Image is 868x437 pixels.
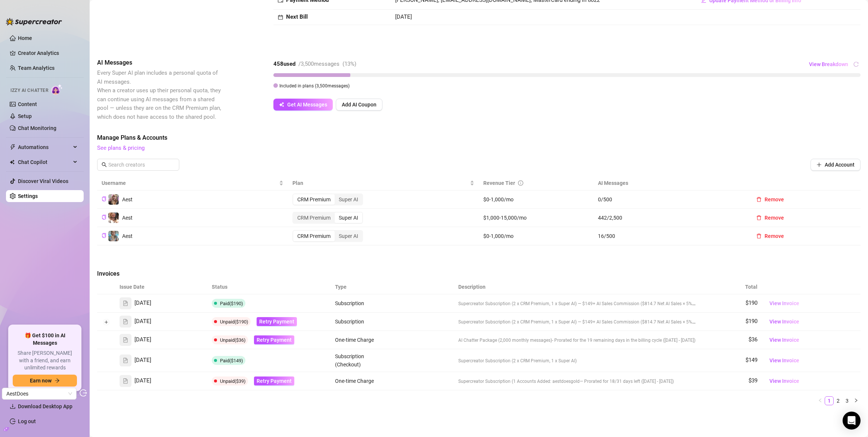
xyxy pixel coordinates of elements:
[598,214,742,222] span: 442 / 2,500
[769,336,799,344] span: View Invoice
[580,379,674,384] span: — Prorated for 18/31 days left ([DATE] - [DATE])
[10,403,16,409] span: download
[458,379,580,384] span: Supercreator Subscription (1 Accounts Added: aestdoesgold
[103,319,109,325] button: Expand row
[335,231,362,241] div: Super AI
[273,61,295,67] strong: 458 used
[756,197,762,202] span: delete
[18,47,78,59] a: Creator Analytics
[6,388,72,399] span: AestDoes
[287,102,327,108] span: Get AI Messages
[593,300,740,306] span: + AI Sales Commission ($814.7 Net AI Sales × 5% Commission) — $40.74
[335,213,362,223] div: Super AI
[122,196,133,202] span: Aest
[288,176,479,190] th: Plan
[286,13,308,20] strong: Next Bill
[458,358,577,363] span: Supercreator Subscription (2 x CRM Premium, 1 x Super AI)
[809,58,849,70] button: View Breakdown
[102,179,278,187] span: Username
[108,231,119,241] img: Aest
[816,396,825,405] button: left
[220,337,246,343] span: Unpaid ($36)
[335,353,364,368] span: Subscription (Checkout)
[292,230,363,242] div: segmented control
[834,396,843,405] li: 2
[122,233,133,239] span: Aest
[18,101,37,107] a: Content
[342,102,376,108] span: Add AI Coupon
[123,358,128,363] span: file-text
[102,215,106,220] span: copy
[13,332,77,347] span: 🎁 Get $100 in AI Messages
[750,193,790,205] button: Remove
[769,356,799,365] span: View Invoice
[335,194,362,205] div: Super AI
[756,215,762,220] span: delete
[254,335,294,344] button: Retry Payment
[108,213,119,223] img: Aest
[766,317,802,326] a: View Invoice
[843,412,861,430] div: Open Intercom Messenger
[18,156,71,168] span: Chat Copilot
[220,301,243,306] span: Paid ($190)
[518,180,523,186] span: info-circle
[134,317,151,326] span: [DATE]
[854,398,858,403] span: right
[134,299,151,308] span: [DATE]
[825,162,855,168] span: Add Account
[18,125,56,131] a: Chat Monitoring
[818,398,822,403] span: left
[342,61,356,67] span: ( 13 %)
[10,159,15,165] img: Chat Copilot
[335,337,374,343] span: One-time Charge
[18,141,71,153] span: Automations
[257,317,297,326] button: Retry Payment
[122,215,133,221] span: Aest
[108,161,169,169] input: Search creators
[259,319,294,325] span: Retry Payment
[4,427,9,432] span: build
[292,212,363,224] div: segmented control
[6,18,62,25] img: logo-BBDzfeDw.svg
[97,69,221,120] span: Every Super AI plan includes a personal quota of AI messages. When a creator uses up their person...
[298,61,340,67] span: / 3,500 messages
[852,396,861,405] button: right
[257,378,292,384] span: Retry Payment
[18,418,36,424] a: Log out
[335,300,364,306] span: Subscription
[293,213,335,223] div: CRM Premium
[809,61,848,67] span: View Breakdown
[51,84,63,95] img: AI Chatter
[479,227,593,245] td: $0-1,000/mo
[816,396,825,405] li: Previous Page
[279,83,350,89] span: Included in plans ( 3,500 messages)
[479,209,593,227] td: $1,000-15,000/mo
[765,215,784,221] span: Remove
[102,196,106,201] span: copy
[293,194,335,205] div: CRM Premium
[97,145,145,151] a: See plans & pricing
[395,13,412,20] span: [DATE]
[745,357,757,363] span: $149
[825,396,834,405] li: 1
[843,397,851,405] a: 3
[853,62,859,67] span: reload
[123,301,128,306] span: file-text
[766,299,802,308] a: View Invoice
[331,280,392,294] th: Type
[745,318,757,325] span: $190
[220,319,248,325] span: Unpaid ($190)
[134,356,151,365] span: [DATE]
[102,233,106,238] span: copy
[254,376,294,385] button: Retry Payment
[336,99,382,111] button: Add AI Coupon
[834,397,842,405] a: 2
[454,280,700,294] th: Description
[593,176,746,190] th: AI Messages
[18,178,68,184] a: Discover Viral Videos
[123,337,128,343] span: file-text
[102,233,106,239] button: Copy Creator ID
[598,195,742,204] span: 0 / 500
[292,179,468,187] span: Plan
[479,190,593,209] td: $0-1,000/mo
